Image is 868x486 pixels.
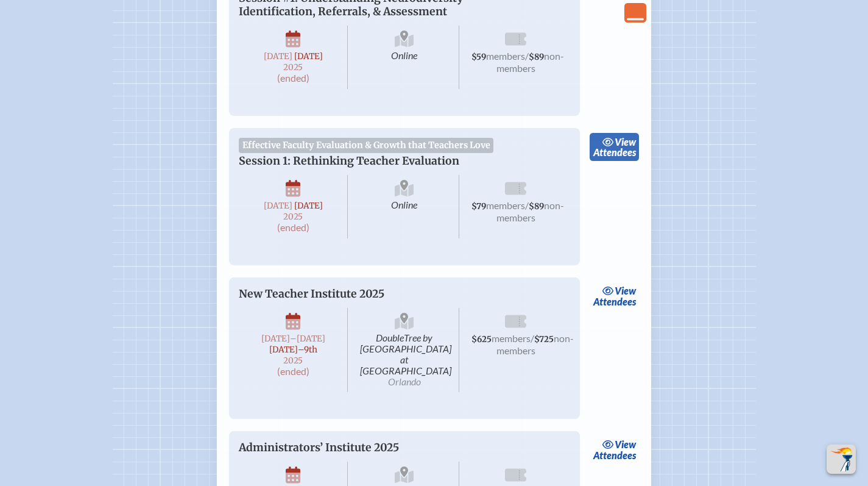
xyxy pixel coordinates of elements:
span: view [615,285,636,296]
span: 2025 [249,212,337,221]
span: view [615,136,636,148]
span: 2025 [249,356,337,365]
span: Online [350,26,459,89]
span: view [615,438,636,450]
span: (ended) [277,365,309,377]
span: Administrators’ Institute 2025 [239,441,399,454]
span: members [486,199,525,211]
span: [DATE] [264,201,292,211]
span: Orlando [388,376,421,387]
span: / [525,199,529,211]
span: $625 [471,334,492,345]
span: $725 [534,334,554,345]
span: [DATE] [294,51,323,62]
span: / [525,50,529,62]
span: $89 [529,52,544,62]
span: 2025 [249,63,337,72]
span: New Teacher Institute 2025 [239,287,384,301]
span: [DATE]–⁠9th [269,345,317,355]
span: Session 1: Rethinking Teacher Evaluation [239,154,459,168]
span: $79 [471,201,486,212]
img: To the top [829,447,853,471]
span: (ended) [277,221,309,233]
span: / [531,332,534,344]
span: [DATE] [261,334,290,344]
span: –[DATE] [290,334,325,344]
span: members [486,50,525,62]
a: viewAttendees [590,133,639,161]
a: viewAttendees [590,436,639,464]
span: non-members [496,332,574,356]
span: (ended) [277,72,309,84]
span: $89 [529,201,544,212]
span: Online [350,175,459,238]
span: [DATE] [294,201,323,211]
span: [DATE] [264,51,292,62]
span: Effective Faculty Evaluation & Growth that Teachers Love [239,138,493,152]
button: Scroll Top [827,445,856,474]
span: DoubleTree by [GEOGRAPHIC_DATA] at [GEOGRAPHIC_DATA] [350,308,459,392]
span: $59 [471,52,486,62]
span: non-members [496,199,564,223]
span: members [492,332,531,344]
a: viewAttendees [590,282,639,310]
span: non-members [496,50,564,74]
